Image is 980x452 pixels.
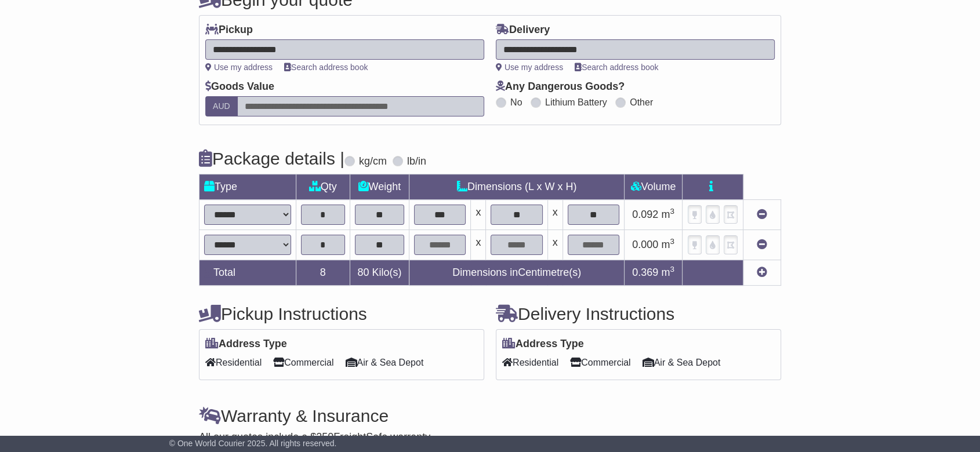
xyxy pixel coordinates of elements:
h4: Warranty & Insurance [199,406,781,425]
label: Any Dangerous Goods? [496,81,625,93]
a: Add new item [757,267,767,278]
label: Lithium Battery [545,97,607,108]
td: x [471,200,486,230]
a: Use my address [205,63,273,72]
label: kg/cm [359,155,387,168]
td: x [471,230,486,260]
a: Remove this item [757,209,767,220]
a: Use my address [496,63,563,72]
span: Commercial [273,353,333,371]
sup: 3 [670,207,674,216]
span: m [661,267,674,278]
h4: Pickup Instructions [199,304,484,323]
label: No [510,97,522,108]
span: Air & Sea Depot [643,353,721,371]
span: © One World Courier 2025. All rights reserved. [169,439,337,448]
label: Goods Value [205,81,274,93]
h4: Package details | [199,149,344,168]
td: x [547,230,562,260]
td: Volume [624,174,682,200]
a: Search address book [284,63,368,72]
td: 8 [296,260,350,286]
td: Type [199,174,296,200]
sup: 3 [670,237,674,246]
td: Qty [296,174,350,200]
label: Other [630,97,653,108]
span: m [661,209,674,220]
a: Remove this item [757,239,767,250]
sup: 3 [670,265,674,274]
td: Dimensions (L x W x H) [409,174,625,200]
td: Total [199,260,296,286]
span: m [661,239,674,250]
td: Dimensions in Centimetre(s) [409,260,625,286]
label: Address Type [502,338,584,351]
td: x [547,200,562,230]
span: Air & Sea Depot [346,353,424,371]
a: Search address book [575,63,658,72]
span: 0.092 [632,209,658,220]
span: Commercial [570,353,630,371]
label: Pickup [205,24,253,37]
label: Delivery [496,24,550,37]
h4: Delivery Instructions [496,304,781,323]
span: 80 [357,267,369,278]
span: 0.000 [632,239,658,250]
span: Residential [502,353,558,371]
span: 0.369 [632,267,658,278]
label: AUD [205,96,238,116]
label: Address Type [205,338,287,351]
td: Weight [350,174,409,200]
div: All our quotes include a $ FreightSafe warranty. [199,431,781,444]
label: lb/in [407,155,426,168]
span: 250 [316,431,333,443]
span: Residential [205,353,262,371]
td: Kilo(s) [350,260,409,286]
